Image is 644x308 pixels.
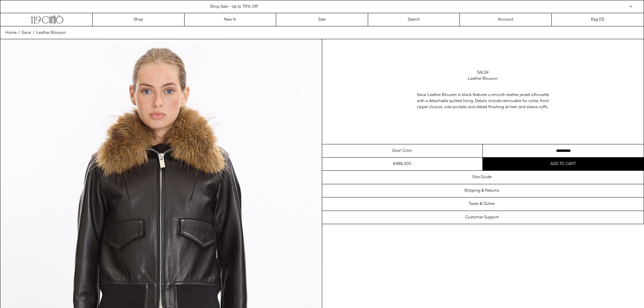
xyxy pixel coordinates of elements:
[464,188,499,193] h3: Shipping & Returns
[93,13,185,26] a: Shop
[600,17,603,22] span: 0
[472,175,492,180] h3: Size Guide
[210,4,258,9] a: Shop Sale - Up to 70% Off
[185,13,277,26] a: New In
[465,215,499,220] h3: Customer Support
[5,30,17,36] a: Home
[276,13,368,26] a: Sale
[552,13,644,26] a: Bag ()
[18,30,20,36] span: /
[36,30,66,36] a: Leather Blouson
[468,76,498,82] div: Leather Blouson
[22,30,31,35] span: Sacai
[477,70,488,76] a: Sacai
[393,161,411,167] div: ¥488,300
[22,30,31,36] a: Sacai
[460,13,552,26] a: Account
[600,17,604,23] span: )
[550,161,576,167] span: Add to cart
[33,30,34,36] span: /
[469,202,495,206] h3: Taxes & Duties
[483,158,644,170] button: Add to cart
[415,89,550,114] p: Sacai Leather Blousen in black features a smooth leather jacket silhouette with a detachable quil...
[400,148,412,154] span: / Color
[368,13,460,26] a: Search
[5,30,17,35] span: Home
[392,148,400,154] span: Size
[36,30,66,35] span: Leather Blouson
